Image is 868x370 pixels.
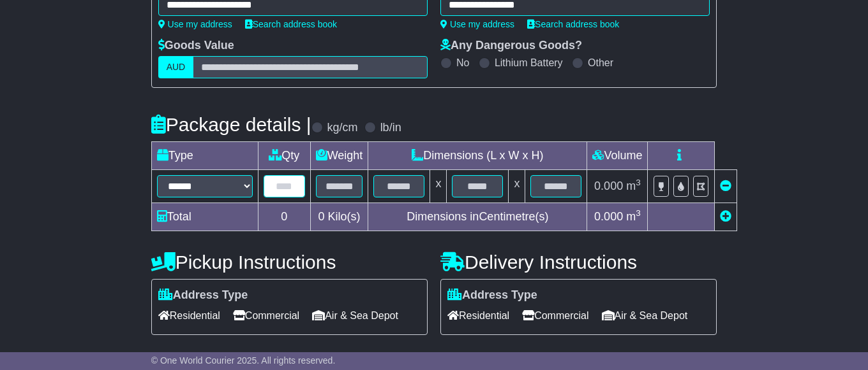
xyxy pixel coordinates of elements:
a: Use my address [440,19,514,29]
h4: Pickup Instructions [151,252,428,273]
td: x [430,170,447,203]
span: 0.000 [594,210,623,223]
label: Lithium Battery [495,57,563,69]
label: kg/cm [327,121,358,135]
span: Commercial [522,306,588,325]
h4: Package details | [151,114,311,135]
span: Air & Sea Depot [312,306,398,325]
a: Use my address [158,19,232,29]
span: Residential [158,306,220,325]
td: Weight [310,142,368,170]
label: AUD [158,56,194,78]
sup: 3 [636,178,641,187]
label: Address Type [158,288,248,302]
h4: Delivery Instructions [440,252,717,273]
td: Total [151,203,258,231]
label: Address Type [447,288,537,302]
span: 0.000 [594,180,623,192]
label: Any Dangerous Goods? [440,39,582,53]
span: © One World Courier 2025. All rights reserved. [151,355,336,366]
label: No [456,57,469,69]
span: Residential [447,306,509,325]
label: Goods Value [158,39,234,53]
span: m [626,210,641,223]
td: Type [151,142,258,170]
span: Commercial [233,306,299,325]
td: Qty [258,142,310,170]
a: Remove this item [720,180,731,192]
a: Search address book [527,19,619,29]
span: m [626,180,641,192]
td: Dimensions (L x W x H) [368,142,587,170]
td: x [509,170,525,203]
td: 0 [258,203,310,231]
label: lb/in [380,121,401,135]
span: Air & Sea Depot [602,306,688,325]
td: Volume [587,142,648,170]
span: 0 [318,210,325,223]
td: Dimensions in Centimetre(s) [368,203,587,231]
label: Other [588,57,613,69]
a: Search address book [245,19,337,29]
sup: 3 [636,208,641,218]
a: Add new item [720,210,731,223]
td: Kilo(s) [310,203,368,231]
